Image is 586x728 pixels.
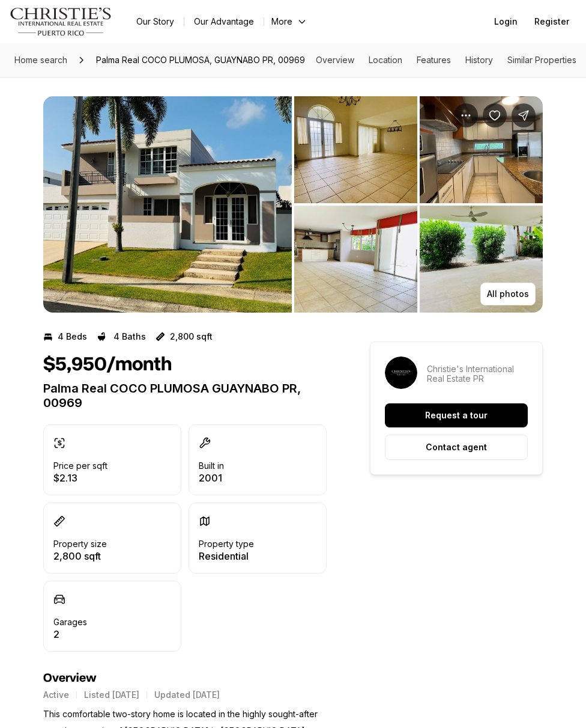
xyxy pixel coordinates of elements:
a: Skip to: Overview [316,55,354,65]
p: Palma Real COCO PLUMOSA GUAYNABO PR, 00969 [43,381,327,410]
a: Skip to: Similar Properties [507,55,576,65]
button: View image gallery [420,96,543,203]
span: Login [494,17,518,26]
a: Our Advantage [184,13,264,30]
button: Property options [454,103,478,127]
h4: Overview [43,671,327,685]
span: Home search [14,55,67,65]
a: Skip to: History [465,55,493,65]
a: Skip to: Location [369,55,402,65]
button: All photos [480,283,536,305]
p: Listed [DATE] [84,690,139,700]
p: All photos [487,289,529,299]
button: Contact agent [385,435,528,460]
button: Share Property: Palma Real COCO PLUMOSA [512,103,536,127]
p: 2 [53,629,87,639]
button: Register [527,10,576,34]
p: 2001 [199,473,224,483]
p: Residential [199,551,254,561]
button: Request a tour [385,403,528,427]
span: Palma Real COCO PLUMOSA, GUAYNABO PR, 00969 [91,50,310,70]
li: 2 of 7 [294,96,543,313]
p: Christie's International Real Estate PR [427,364,528,384]
p: 2,800 sqft [170,332,213,341]
li: 1 of 7 [43,96,292,313]
button: View image gallery [420,206,543,313]
p: 2,800 sqft [53,551,107,561]
p: $2.13 [53,473,107,483]
h1: $5,950/month [43,353,172,376]
p: Built in [199,461,224,471]
p: Updated [DATE] [154,690,220,700]
a: Our Story [127,13,184,30]
p: 4 Beds [58,332,87,341]
p: Contact agent [426,442,487,452]
button: Save Property: Palma Real COCO PLUMOSA [483,103,507,127]
p: Garages [53,617,87,627]
span: Register [534,17,569,26]
button: Login [487,10,525,34]
a: Home search [10,50,72,70]
a: Skip to: Features [417,55,451,65]
p: Price per sqft [53,461,107,471]
button: View image gallery [294,96,417,203]
button: 4 Baths [97,327,146,346]
p: Property size [53,539,107,549]
p: Active [43,690,69,700]
p: Request a tour [425,411,488,420]
button: View image gallery [294,206,417,313]
button: View image gallery [43,96,292,313]
button: More [264,13,315,30]
p: Property type [199,539,254,549]
img: logo [10,7,112,36]
div: Listing Photos [43,96,543,313]
nav: Page section menu [316,55,576,65]
p: 4 Baths [113,332,146,341]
